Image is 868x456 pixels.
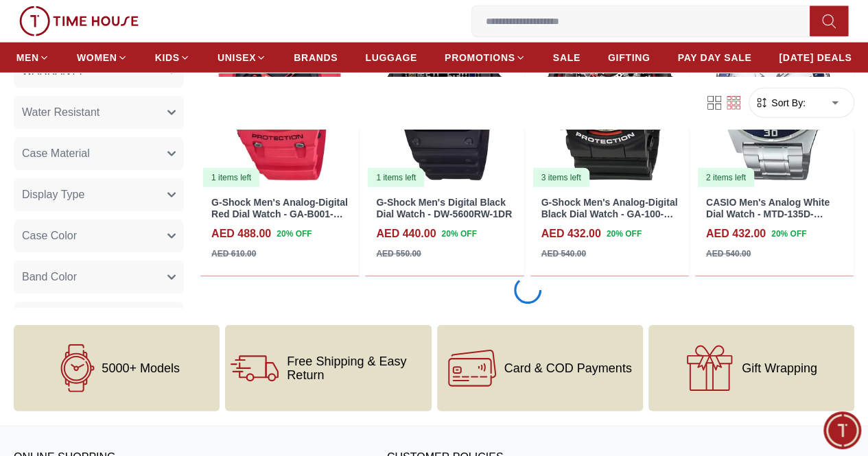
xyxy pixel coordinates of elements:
div: 1 items left [203,168,259,187]
div: 3 items left [533,168,589,187]
h4: AED 432.00 [541,226,601,242]
a: G-Shock Men's Digital Black Dial Watch - DW-5600RW-1DR [376,197,512,219]
div: Chat Widget [823,411,861,449]
span: Water Resistant [22,105,99,121]
span: Sort By: [769,96,806,110]
button: Case Color [14,220,184,253]
span: Free Shipping & Easy Return [287,355,425,382]
span: Card & COD Payments [504,361,632,375]
span: SALE [553,51,580,64]
div: 2 items left [698,168,754,187]
a: UNISEX [218,45,266,70]
a: WOMEN [77,45,128,70]
span: PAY DAY SALE [677,51,751,64]
a: PAY DAY SALE [677,45,751,70]
span: LUGGAGE [365,51,417,64]
a: G-Shock Men's Analog-Digital Red Dial Watch - GA-B001-4ADR [211,197,348,231]
span: WOMEN [77,51,117,64]
a: BRANDS [294,45,338,70]
a: KIDS [155,45,190,70]
a: [DATE] DEALS [779,45,852,70]
a: SALE [553,45,580,70]
div: AED 540.00 [706,248,751,260]
span: Case Material [22,146,90,163]
a: PROMOTIONS [445,45,526,70]
a: CASIO Men's Analog White Dial Watch - MTD-135D-7AVDF [706,197,830,231]
span: 20 % OFF [441,228,476,240]
a: MEN [16,45,49,70]
button: Sort By: [755,96,806,110]
h4: AED 432.00 [706,226,766,242]
span: Gift Wrapping [742,361,817,375]
span: 20 % OFF [771,228,806,240]
div: AED 610.00 [211,248,256,260]
span: Band Color [22,269,77,286]
span: KIDS [155,51,180,64]
button: Display Type [14,179,184,212]
span: MEN [16,51,39,64]
span: Display Type [22,187,84,204]
h4: AED 488.00 [211,226,271,242]
div: AED 540.00 [541,248,586,260]
img: ... [19,6,139,36]
span: Case Color [22,228,77,245]
span: 5000+ Models [102,361,180,375]
span: 20 % OFF [277,228,312,240]
div: 1 items left [368,168,424,187]
a: LUGGAGE [365,45,417,70]
h4: AED 440.00 [376,226,436,242]
span: PROMOTIONS [445,51,515,64]
button: Case Material [14,138,184,171]
span: BRANDS [294,51,338,64]
span: [DATE] DEALS [779,51,852,64]
span: GIFTING [608,51,650,64]
div: AED 550.00 [376,248,421,260]
button: Water Resistant [14,97,184,130]
span: UNISEX [218,51,256,64]
a: G-Shock Men's Analog-Digital Black Dial Watch - GA-100-1A4DR [541,197,678,231]
button: Band Color [14,261,184,294]
span: 20 % OFF [607,228,642,240]
button: Band Material [14,302,184,335]
a: GIFTING [608,45,650,70]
